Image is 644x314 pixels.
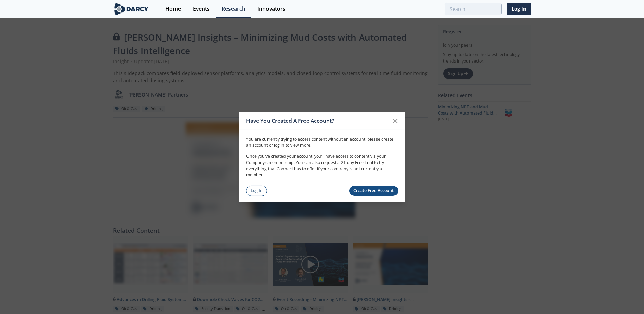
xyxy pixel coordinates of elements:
a: Log In [246,186,268,196]
div: Home [165,6,181,12]
a: Log In [507,3,531,15]
div: Research [222,6,245,12]
img: logo-wide.svg [113,3,150,15]
input: Advanced Search [445,3,502,15]
p: Once you’ve created your account, you’ll have access to content via your Company’s membership. Yo... [246,153,398,178]
div: Events [193,6,210,12]
div: Have You Created A Free Account? [246,115,389,127]
iframe: chat widget [615,287,637,307]
a: Create Free Account [349,186,398,196]
p: You are currently trying to access content without an account, please create an account or log in... [246,136,398,149]
div: Innovators [257,6,286,12]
